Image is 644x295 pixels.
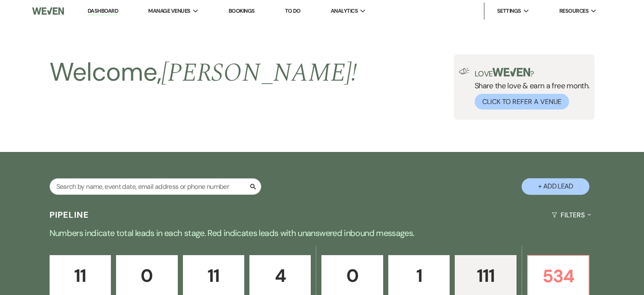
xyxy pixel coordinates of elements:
[331,7,358,15] span: Analytics
[497,7,521,15] span: Settings
[327,261,377,290] p: 0
[122,261,172,290] p: 0
[55,261,105,290] p: 11
[50,209,89,221] h3: Pipeline
[161,53,357,93] span: [PERSON_NAME] !
[522,178,589,195] button: + Add Lead
[32,2,64,20] img: Weven Logo
[492,68,530,76] img: weven-logo-green.svg
[255,261,305,290] p: 4
[17,226,627,240] p: Numbers indicate total leads in each stage. Red indicates leads with unanswered inbound messages.
[459,68,470,75] img: loud-speaker-illustration.svg
[475,94,569,110] button: Click to Refer a Venue
[88,7,118,15] a: Dashboard
[470,68,590,110] div: Share the love & earn a free month.
[50,178,261,195] input: Search by name, event date, email address or phone number
[475,68,590,78] p: Love ?
[394,261,444,290] p: 1
[460,261,511,290] p: 111
[229,7,255,14] a: Bookings
[188,261,239,290] p: 11
[285,7,301,14] a: To Do
[548,204,594,226] button: Filters
[50,54,357,91] h2: Welcome,
[559,7,589,15] span: Resources
[533,262,583,290] p: 534
[148,7,190,15] span: Manage Venues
